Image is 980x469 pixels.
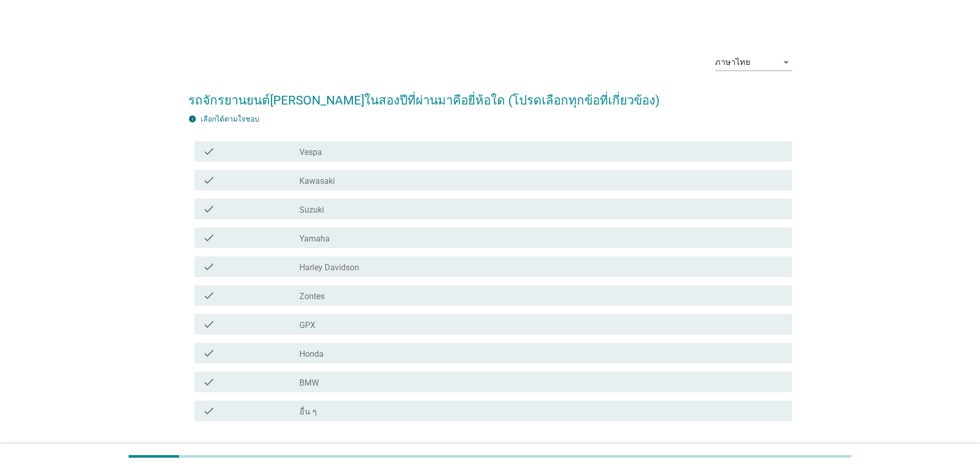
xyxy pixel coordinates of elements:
[201,115,259,123] label: เลือกได้ตามใจชอบ
[715,58,750,67] div: ภาษาไทย
[299,378,319,388] label: BMW
[299,147,322,158] label: Vespa
[203,232,215,244] i: check
[203,376,215,388] i: check
[299,291,325,302] label: Zontes
[299,349,324,359] label: Honda
[203,289,215,302] i: check
[299,407,317,417] label: อื่น ๆ
[203,174,215,186] i: check
[299,263,359,273] label: Harley Davidson
[203,145,215,158] i: check
[203,318,215,331] i: check
[299,234,330,244] label: Yamaha
[203,203,215,215] i: check
[299,320,315,331] label: GPX
[780,56,792,68] i: arrow_drop_down
[203,260,215,273] i: check
[299,205,324,215] label: Suzuki
[203,405,215,417] i: check
[203,347,215,359] i: check
[188,81,792,110] h2: รถจักรยานยนต์[PERSON_NAME]ในสองปีที่ผ่านมาคือยี่ห้อใด (โปรดเลือกทุกข้อที่เกี่ยวข้อง)
[188,115,197,123] i: info
[299,176,335,186] label: Kawasaki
